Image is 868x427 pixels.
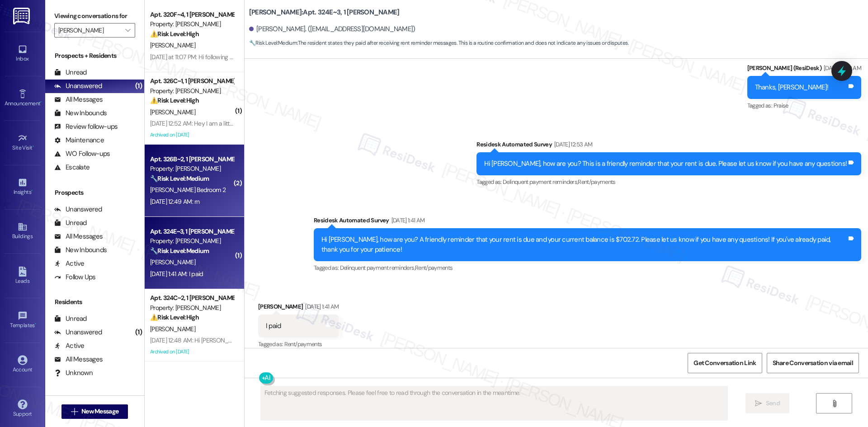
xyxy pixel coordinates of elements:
[314,261,861,274] div: Tagged as:
[5,397,41,421] a: Support
[774,102,788,109] span: Praise
[5,131,41,155] a: Site Visit •
[133,79,144,93] div: (1)
[340,264,415,272] span: Delinquent payment reminders ,
[81,407,118,416] span: New Message
[767,353,859,373] button: Share Conversation via email
[755,400,762,407] i: 
[133,325,144,339] div: (1)
[747,63,861,76] div: [PERSON_NAME] (ResiDesk)
[54,149,110,159] div: WO Follow-ups
[31,188,33,194] span: •
[5,308,41,333] a: Templates •
[150,30,199,38] strong: ⚠️ Risk Level: High
[249,24,415,34] div: [PERSON_NAME]. ([EMAIL_ADDRESS][DOMAIN_NAME])
[415,264,453,272] span: Rent/payments
[249,8,400,17] b: [PERSON_NAME]: Apt. 324E~3, 1 [PERSON_NAME]
[150,197,200,206] div: [DATE] 12:49 AM: rn
[54,9,135,23] label: Viewing conversations for
[149,346,235,357] div: Archived on [DATE]
[71,408,78,415] i: 
[150,236,234,246] div: Property: [PERSON_NAME]
[766,399,780,408] span: Send
[54,314,87,324] div: Unread
[5,219,41,244] a: Buildings
[314,216,861,228] div: Residesk Automated Survey
[54,95,103,104] div: All Messages
[266,321,281,331] div: I paid
[150,86,234,96] div: Property: [PERSON_NAME]
[61,404,128,419] button: New Message
[45,51,144,61] div: Prospects + Residents
[54,232,103,241] div: All Messages
[54,218,87,228] div: Unread
[747,99,861,112] div: Tagged as:
[33,143,34,150] span: •
[693,358,756,368] span: Get Conversation Link
[476,175,861,188] div: Tagged as:
[484,159,847,169] div: Hi [PERSON_NAME], how are you? This is a friendly reminder that your rent is due. Please let us k...
[35,321,36,327] span: •
[150,227,234,236] div: Apt. 324E~3, 1 [PERSON_NAME]
[5,352,41,377] a: Account
[54,328,102,337] div: Unanswered
[261,386,727,420] textarea: Fetching suggested responses. Please feel free to read through the conversation in the meantime.
[150,270,203,278] div: [DATE] 1:41 AM: I paid
[149,129,235,141] div: Archived on [DATE]
[150,108,195,116] span: [PERSON_NAME]
[13,8,32,24] img: ResiDesk Logo
[773,358,853,368] span: Share Conversation via email
[54,163,90,172] div: Escalate
[821,63,861,73] div: [DATE] 5:30 AM
[831,400,838,407] i: 
[54,355,103,364] div: All Messages
[688,353,762,373] button: Get Conversation Link
[389,216,425,225] div: [DATE] 1:41 AM
[150,164,234,174] div: Property: [PERSON_NAME]
[552,140,592,149] div: [DATE] 12:53 AM
[150,258,195,266] span: [PERSON_NAME]
[54,245,107,255] div: New Inbounds
[54,68,87,77] div: Unread
[54,122,118,131] div: Review follow-ups
[150,53,289,61] div: [DATE] at 11:07 PM: Hi following up about my message
[249,39,297,47] strong: 🔧 Risk Level: Medium
[150,293,234,303] div: Apt. 324C~2, 1 [PERSON_NAME]
[303,302,339,311] div: [DATE] 1:41 AM
[150,41,195,49] span: [PERSON_NAME]
[125,27,130,34] i: 
[45,297,144,307] div: Residents
[578,178,616,186] span: Rent/payments
[150,155,234,164] div: Apt. 326B~2, 1 [PERSON_NAME]
[150,247,209,255] strong: 🔧 Risk Level: Medium
[150,19,234,29] div: Property: [PERSON_NAME]
[755,83,829,92] div: Thanks, [PERSON_NAME]!
[150,10,234,19] div: Apt. 320F~4, 1 [PERSON_NAME]
[321,235,847,254] div: Hi [PERSON_NAME], how are you? A friendly reminder that your rent is due and your current balance...
[150,336,775,344] div: [DATE] 12:48 AM: Hi [PERSON_NAME], how are you? We're checking in to ask if you have any question...
[503,178,578,186] span: Delinquent payment reminders ,
[40,99,42,105] span: •
[150,325,195,333] span: [PERSON_NAME]
[54,205,102,214] div: Unanswered
[150,119,432,127] div: [DATE] 12:52 AM: Hey I am a little confused. My profile says 700 ish. Will be by the office later...
[54,341,85,351] div: Active
[54,272,96,282] div: Follow Ups
[745,393,789,413] button: Send
[150,76,234,86] div: Apt. 326C~1, 1 [PERSON_NAME]
[54,136,104,145] div: Maintenance
[150,96,199,104] strong: ⚠️ Risk Level: High
[45,188,144,197] div: Prospects
[5,264,41,288] a: Leads
[150,313,199,321] strong: ⚠️ Risk Level: High
[54,259,85,268] div: Active
[54,368,93,378] div: Unknown
[258,338,339,351] div: Tagged as:
[284,340,322,348] span: Rent/payments
[54,108,107,118] div: New Inbounds
[5,42,41,66] a: Inbox
[150,303,234,313] div: Property: [PERSON_NAME]
[249,38,628,48] span: : The resident states they paid after receiving rent reminder messages. This is a routine confirm...
[476,140,861,152] div: Residesk Automated Survey
[54,81,102,91] div: Unanswered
